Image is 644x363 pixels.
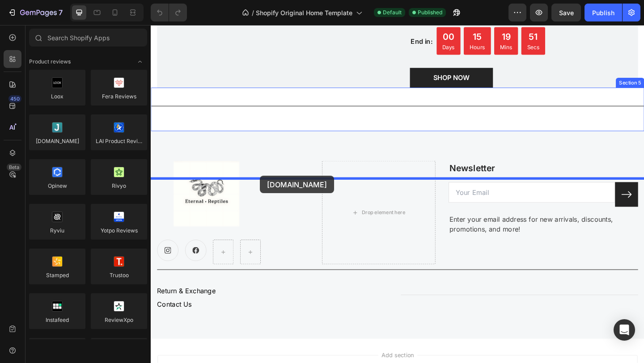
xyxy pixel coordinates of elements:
[133,55,147,69] span: Toggle open
[151,25,644,363] iframe: Design area
[4,4,67,21] button: 7
[614,319,635,341] div: Open Intercom Messenger
[585,4,622,21] button: Publish
[418,8,442,17] span: Published
[551,4,581,21] button: Save
[8,95,21,102] div: 450
[256,8,352,17] span: Shopify Original Home Template
[151,4,187,21] div: Undo/Redo
[7,164,21,171] div: Beta
[29,58,71,66] span: Product reviews
[252,8,254,17] span: /
[592,8,614,17] div: Publish
[59,7,63,18] p: 7
[559,9,574,17] span: Save
[29,29,147,46] input: Search Shopify Apps
[383,8,402,17] span: Default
